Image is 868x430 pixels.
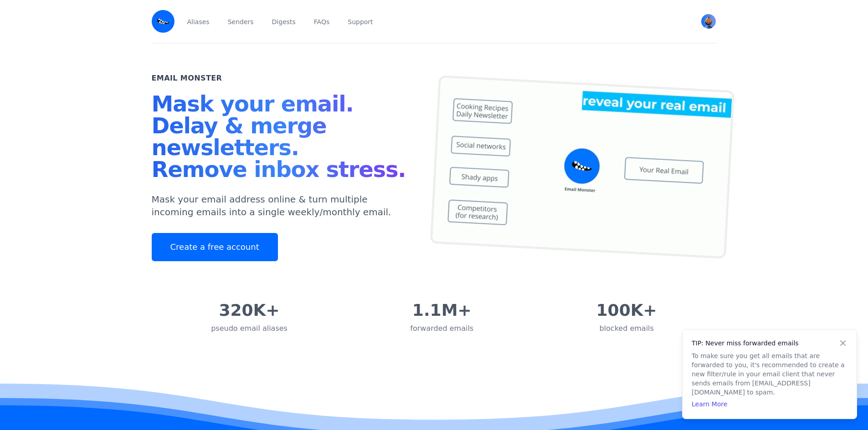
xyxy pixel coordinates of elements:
[410,323,473,334] div: forwarded emails
[692,400,727,408] a: Learn More
[596,301,657,319] div: 100K+
[410,301,473,319] div: 1.1M+
[692,351,847,397] p: To make sure you get all emails that are forwarded to you, it's recommended to create a new filte...
[596,323,657,334] div: blocked emails
[152,93,412,184] h1: Mask your email. Delay & merge newsletters. Remove inbox stress.
[152,10,175,33] img: Email Monster
[211,323,288,334] div: pseudo email aliases
[430,75,734,259] img: temp mail, free temporary mail, Temporary Email
[211,301,288,319] div: 320K+
[152,73,222,84] h2: Email Monster
[692,339,847,348] h4: TIP: Never miss forwarded emails
[152,193,412,218] p: Mask your email address online & turn multiple incoming emails into a single weekly/monthly email.
[152,233,278,261] a: Create a free account
[701,14,716,29] img: MAYO's Avatar
[700,13,717,30] button: User menu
